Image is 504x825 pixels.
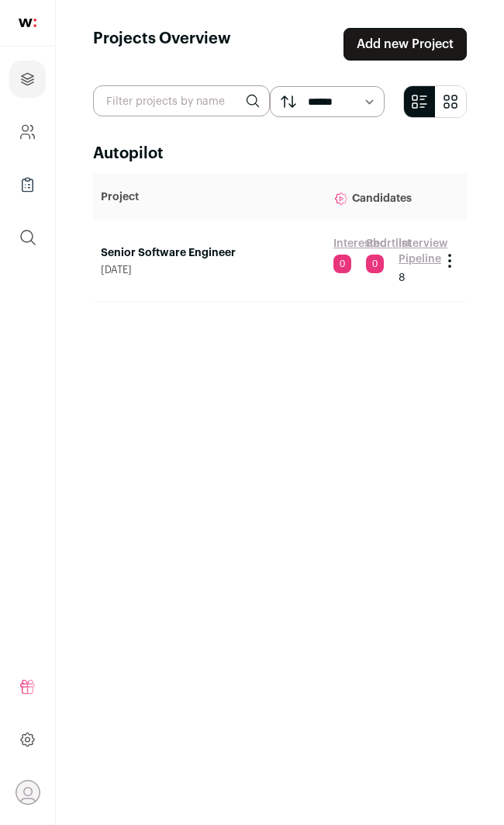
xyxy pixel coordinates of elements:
input: Filter projects by name [93,85,270,116]
p: Candidates [333,182,425,213]
button: Project Actions [440,251,459,270]
span: [DATE] [101,264,318,276]
img: wellfound-shorthand-0d5821cbd27db2630d0214b213865d53afaa358527fdda9d0ea32b1df1b89c2c.svg [19,19,36,27]
span: 0 [333,255,351,273]
span: 0 [366,255,384,273]
a: Company Lists [9,166,46,203]
a: Interview Pipeline [399,236,447,267]
a: Shortlist [366,236,411,251]
span: 8 [399,270,405,286]
button: Open dropdown [16,780,40,805]
a: Interested [333,236,387,251]
a: Projects [9,61,46,98]
p: Project [101,189,318,205]
h2: Autopilot [93,143,467,165]
a: Senior Software Engineer [101,245,318,261]
a: Add new Project [343,28,467,61]
a: Company and ATS Settings [9,113,46,151]
h1: Projects Overview [93,28,231,61]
